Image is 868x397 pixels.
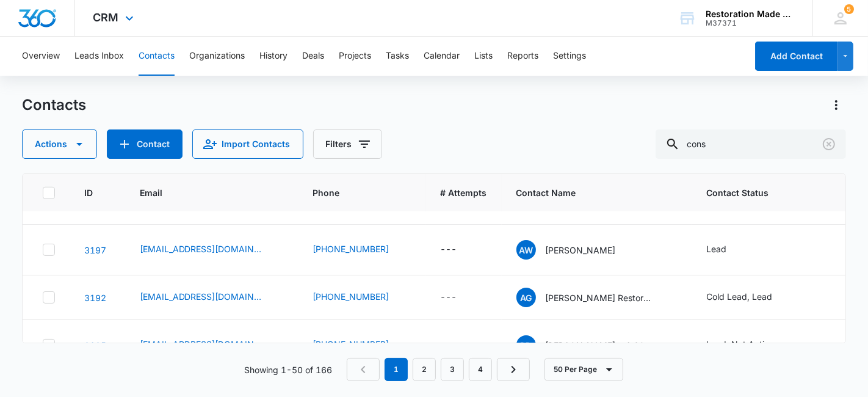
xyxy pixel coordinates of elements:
[844,4,854,14] div: notifications count
[441,186,487,199] span: # Attempts
[474,37,493,76] button: Lists
[441,290,457,305] div: ---
[84,245,106,255] a: Navigate to contact details page for Arthur Wright
[441,290,479,305] div: # Attempts - - Select to Edit Field
[441,338,457,352] div: ---
[313,242,389,255] a: [PHONE_NUMBER]
[302,37,324,76] button: Deals
[516,240,638,260] div: Contact Name - Arthur Wright - Select to Edit Field
[707,242,727,255] div: Lead
[706,9,795,19] div: account name
[107,129,183,159] button: Add Contact
[347,358,530,381] nav: Pagination
[386,37,409,76] button: Tasks
[706,19,795,27] div: account id
[140,242,284,257] div: Email - rental.division@yahoo.com - Select to Edit Field
[819,134,839,154] button: Clear
[441,242,479,257] div: # Attempts - - Select to Edit Field
[93,11,119,24] span: CRM
[74,37,124,76] button: Leads Inbox
[546,291,656,304] p: [PERSON_NAME] Restoration & Construction
[516,335,536,355] span: RD
[497,358,530,381] a: Next Page
[656,129,846,159] input: Search Contacts
[546,339,656,352] p: [PERSON_NAME] - 1 800 Flood Restoration
[259,37,288,76] button: History
[139,37,175,76] button: Contacts
[516,288,536,307] span: AG
[140,186,266,199] span: Email
[313,290,389,303] a: [PHONE_NUMBER]
[516,186,660,199] span: Contact Name
[84,340,106,351] a: Navigate to contact details page for Ricky Diaz - 1 800 Flood Restoration
[140,290,284,305] div: Email - ag@gcrr.llc - Select to Edit Field
[313,290,411,305] div: Phone - (520) 240-7770 - Select to Edit Field
[707,290,773,303] div: Cold Lead, Lead
[84,293,106,303] a: Navigate to contact details page for Alex Garcia Restoration & Construction
[313,129,382,159] button: Filters
[140,338,284,352] div: Email - 1800floodrestore@gmail.com - Select to Edit Field
[707,242,749,257] div: Contact Status - Lead - Select to Edit Field
[844,4,854,14] span: 5
[189,37,245,76] button: Organizations
[385,358,408,381] em: 1
[507,37,538,76] button: Reports
[516,335,678,355] div: Contact Name - Ricky Diaz - 1 800 Flood Restoration - Select to Edit Field
[339,37,371,76] button: Projects
[22,37,60,76] button: Overview
[469,358,492,381] a: Page 4
[84,186,93,199] span: ID
[413,358,436,381] a: Page 2
[707,338,797,352] div: Contact Status - Lead, Not Active - Select to Edit Field
[140,338,262,351] a: [EMAIL_ADDRESS][DOMAIN_NAME]
[441,338,479,352] div: # Attempts - - Select to Edit Field
[244,363,332,376] p: Showing 1-50 of 166
[313,338,389,351] a: [PHONE_NUMBER]
[313,186,394,199] span: Phone
[22,96,86,114] h1: Contacts
[755,42,837,71] button: Add Contact
[441,358,464,381] a: Page 3
[192,129,303,159] button: Import Contacts
[707,290,795,305] div: Contact Status - Cold Lead, Lead - Select to Edit Field
[544,358,623,381] button: 50 Per Page
[516,240,536,260] span: AW
[313,242,411,257] div: Phone - (770) 899-7454 - Select to Edit Field
[424,37,460,76] button: Calendar
[553,37,586,76] button: Settings
[441,242,457,257] div: ---
[516,288,678,307] div: Contact Name - Alex Garcia Restoration & Construction - Select to Edit Field
[546,244,616,257] p: [PERSON_NAME]
[707,186,833,199] span: Contact Status
[826,95,846,115] button: Actions
[707,338,775,351] div: Lead, Not Active
[140,242,262,255] a: [EMAIL_ADDRESS][DOMAIN_NAME]
[140,290,262,303] a: [EMAIL_ADDRESS][DOMAIN_NAME]
[22,129,97,159] button: Actions
[313,338,411,352] div: Phone - (516) 508-3604 - Select to Edit Field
